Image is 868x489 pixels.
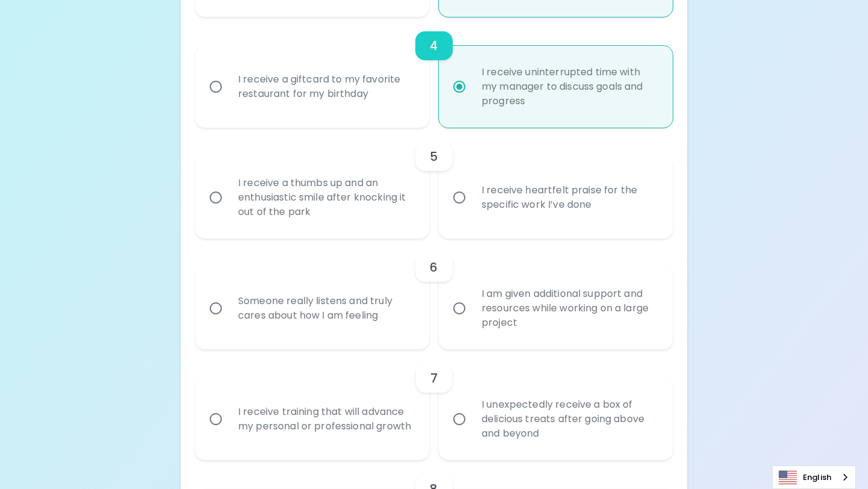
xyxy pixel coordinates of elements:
[228,279,423,337] div: Someone really listens and truly cares about how I am feeling
[195,17,673,128] div: choice-group-check
[195,128,673,238] div: choice-group-check
[472,169,666,226] div: I receive heartfelt praise for the specific work I’ve done
[430,258,438,277] h6: 6
[472,383,666,455] div: I unexpectedly receive a box of delicious treats after going above and beyond
[430,36,438,55] h6: 4
[773,466,855,488] a: English
[195,238,673,349] div: choice-group-check
[228,161,423,234] div: I receive a thumbs up and an enthusiastic smile after knocking it out of the park
[472,51,666,123] div: I receive uninterrupted time with my manager to discuss goals and progress
[772,466,856,489] div: Language
[772,466,856,489] aside: Language selected: English
[228,390,423,448] div: I receive training that will advance my personal or professional growth
[430,369,438,388] h6: 7
[195,349,673,460] div: choice-group-check
[228,58,423,116] div: I receive a giftcard to my favorite restaurant for my birthday
[430,147,438,166] h6: 5
[472,272,666,344] div: I am given additional support and resources while working on a large project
